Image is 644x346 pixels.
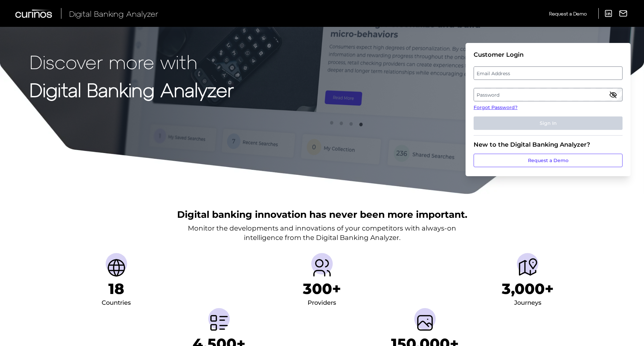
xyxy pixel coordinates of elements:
[102,298,131,308] div: Countries
[474,141,623,148] div: New to the Digital Banking Analyzer?
[474,67,622,79] label: Email Address
[549,8,587,19] a: Request a Demo
[30,78,234,101] strong: Digital Banking Analyzer
[474,116,623,130] button: Sign In
[517,257,538,279] img: Journeys
[208,312,230,334] img: Metrics
[474,154,623,167] a: Request a Demo
[474,89,622,101] label: Password
[549,11,587,16] span: Request a Demo
[311,257,333,279] img: Providers
[108,280,124,298] h1: 18
[303,280,341,298] h1: 300+
[69,9,158,18] span: Digital Banking Analyzer
[106,257,127,279] img: Countries
[502,280,554,298] h1: 3,000+
[30,51,234,72] p: Discover more with
[15,9,53,18] img: Curinos
[474,104,623,111] a: Forgot Password?
[177,208,467,221] h2: Digital banking innovation has never been more important.
[308,298,336,308] div: Providers
[414,312,436,334] img: Screenshots
[188,224,456,242] p: Monitor the developments and innovations of your competitors with always-on intelligence from the...
[514,298,541,308] div: Journeys
[474,51,623,58] div: Customer Login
